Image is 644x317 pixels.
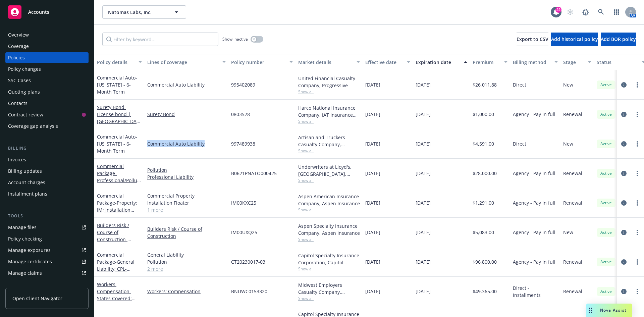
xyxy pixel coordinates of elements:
[222,36,248,42] span: Show inactive
[5,245,89,256] span: Manage exposures
[8,109,43,120] div: Contract review
[147,288,226,295] a: Workers' Compensation
[97,252,136,293] a: Commercial Package
[599,229,613,235] span: Active
[5,52,89,63] a: Policies
[147,251,226,258] a: General Liability
[563,229,573,236] span: New
[413,54,470,70] button: Expiration date
[416,199,431,206] span: [DATE]
[513,81,526,88] span: Direct
[563,258,582,265] span: Renewal
[231,170,277,177] span: B0621PNATO000425
[599,170,613,176] span: Active
[620,228,628,236] a: circleInformation
[97,170,141,191] span: - Professional/Pollution Primary $2M
[599,141,613,147] span: Active
[365,288,380,295] span: [DATE]
[97,193,137,220] a: Commercial Package
[147,265,226,272] a: 2 more
[8,52,25,63] div: Policies
[298,266,360,272] span: Show all
[298,296,360,301] span: Show all
[563,140,573,147] span: New
[563,81,573,88] span: New
[620,81,628,89] a: circleInformation
[513,170,555,177] span: Agency - Pay in full
[97,259,136,293] span: - General Liability; CPL-Occurrence $1M/$2M; EL-WA; EBL
[8,222,37,233] div: Manage files
[416,59,460,66] div: Expiration date
[5,222,89,233] a: Manage files
[298,59,353,66] div: Market details
[510,54,560,70] button: Billing method
[8,166,42,176] div: Billing updates
[416,140,431,147] span: [DATE]
[8,233,42,244] div: Policy checking
[97,74,137,95] span: - [US_STATE] - 6-Month Term
[5,145,89,152] div: Billing
[551,36,598,42] span: Add historical policy
[473,229,494,236] span: $5,083.00
[147,206,226,213] a: 1 more
[513,284,558,299] span: Direct - Installments
[147,140,226,147] a: Commercial Auto Liability
[620,287,628,296] a: circleInformation
[5,177,89,188] a: Account charges
[5,41,89,52] a: Coverage
[231,140,255,147] span: 997489938
[97,74,137,95] a: Commercial Auto
[610,5,623,19] a: Switch app
[8,268,42,278] div: Manage claims
[145,54,228,70] button: Lines of coverage
[365,229,380,236] span: [DATE]
[600,307,627,313] span: Nova Assist
[298,118,360,124] span: Show all
[586,304,632,317] button: Nova Assist
[599,111,613,117] span: Active
[416,111,431,118] span: [DATE]
[551,33,598,46] button: Add historical policy
[513,140,526,147] span: Direct
[298,104,360,118] div: Harco National Insurance Company, IAT Insurance Group
[513,111,555,118] span: Agency - Pay in full
[620,110,628,118] a: circleInformation
[94,54,145,70] button: Policy details
[8,189,47,199] div: Installment plans
[147,199,226,206] a: Installation Floater
[513,229,555,236] span: Agency - Pay in full
[231,59,285,66] div: Policy number
[5,121,89,131] a: Coverage gap analysis
[473,288,497,295] span: $49,365.00
[298,75,360,89] div: United Financial Casualty Company, Progressive
[97,222,142,257] a: Builders Risk / Course of Construction
[633,81,641,89] a: more
[231,111,250,118] span: 0803528
[231,288,267,295] span: BNUWC0153320
[231,199,256,206] span: IM00KXC25
[8,98,28,109] div: Contacts
[231,258,265,265] span: CT20230017-03
[228,54,296,70] button: Policy number
[597,59,638,66] div: Status
[298,236,360,242] span: Show all
[298,281,360,296] div: Midwest Employers Casualty Company, [PERSON_NAME] Corporation
[473,170,497,177] span: $28,000.00
[473,111,494,118] span: $1,000.00
[633,140,641,148] a: more
[473,140,494,147] span: $4,591.00
[5,256,89,267] a: Manage certificates
[5,154,89,165] a: Invoices
[231,229,257,236] span: IM00UXQ25
[601,36,636,42] span: Add BOR policy
[8,75,31,86] div: SSC Cases
[97,59,135,66] div: Policy details
[473,81,497,88] span: $26,011.88
[5,109,89,120] a: Contract review
[620,169,628,177] a: circleInformation
[147,59,218,66] div: Lines of coverage
[8,121,58,131] div: Coverage gap analysis
[298,222,360,236] div: Aspen Specialty Insurance Company, Aspen Insurance
[365,140,380,147] span: [DATE]
[633,169,641,177] a: more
